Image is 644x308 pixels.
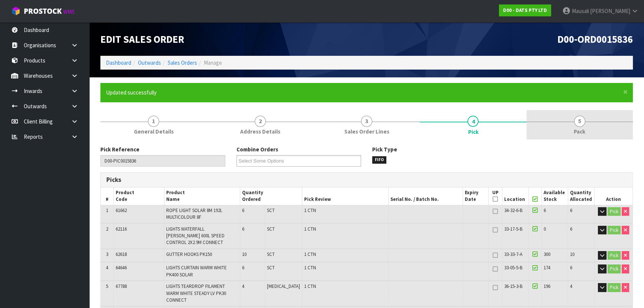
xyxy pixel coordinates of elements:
span: SCT [267,226,275,232]
span: [PERSON_NAME] [590,7,630,15]
span: 1 [148,116,159,127]
th: Pick Review [302,187,388,205]
span: 1 [106,207,108,214]
a: D00 - DATS PTY LTD [499,4,551,16]
span: Updated successfully [106,89,157,96]
span: 2 [255,116,266,127]
span: 3 [361,116,372,127]
h3: Picks [106,176,361,183]
span: 1 CTN [304,226,316,232]
span: 196 [544,283,550,289]
span: SCT [267,251,275,257]
button: Pick [608,264,621,273]
span: 4 [242,283,244,289]
a: Dashboard [106,59,131,66]
span: General Details [134,128,174,135]
th: UP [488,187,502,205]
button: Pick [608,283,621,292]
th: Location [502,187,528,205]
label: Pick Type [372,145,397,153]
strong: D00 - DATS PTY LTD [503,7,547,13]
span: 1 CTN [304,207,316,214]
span: 6 [242,264,244,271]
th: Action [595,187,632,205]
a: Outwards [138,59,161,66]
span: 10 [242,251,247,257]
span: 300 [544,251,550,257]
th: Quantity Allocated [568,187,594,205]
span: × [623,87,628,97]
span: LIGHTS TEARDROP FILAMENT WARM WHITE STEADY LV PK30 CONNECT [166,283,226,303]
th: Quantity Ordered [240,187,302,205]
span: 6 [570,226,572,232]
th: Expiry Date [463,187,488,205]
button: Pick [608,207,621,216]
span: SCT [267,207,275,214]
span: 4 [570,283,572,289]
span: 174 [544,264,550,271]
span: Pick [468,128,478,136]
span: [MEDICAL_DATA] [267,283,300,289]
span: FIFO [372,156,386,164]
span: 34-32-6-B [504,207,522,214]
th: Serial No. / Batch No. [389,187,463,205]
span: SCT [267,264,275,271]
span: Pack [574,128,585,135]
span: 4 [106,264,108,271]
span: 6 [242,226,244,232]
span: 6 [570,207,572,214]
span: 33-05-5-B [504,264,522,271]
span: 62618 [116,251,127,257]
span: 1 CTN [304,264,316,271]
span: 36-15-3-B [504,283,522,289]
span: 4 [467,116,479,127]
button: Pick [608,251,621,260]
span: 10 [570,251,574,257]
span: 0 [544,226,546,232]
th: Product Name [164,187,240,205]
small: WMS [63,8,75,15]
th: Available Stock [541,187,568,205]
span: LIGHTS CURTAIN WARM WHITE PK400 SOLAR [166,264,227,277]
span: 33-33-7-A [504,251,522,257]
span: Sales Order Lines [344,128,389,135]
span: 33-17-5-B [504,226,522,232]
span: ROPE LIGHT SOLAR 8M 192L MULTICOLOUR 8F [166,207,222,220]
span: Mausali [572,7,589,15]
a: Sales Orders [168,59,197,66]
span: Address Details [240,128,280,135]
span: Manage [204,59,222,66]
span: 3 [106,251,108,257]
img: cube-alt.png [11,6,20,16]
span: GUTTER HOOKS PK150 [166,251,212,257]
span: 5 [574,116,585,127]
span: 62116 [116,226,127,232]
span: 1 CTN [304,251,316,257]
span: 2 [106,226,108,232]
span: 61662 [116,207,127,214]
span: Edit Sales Order [100,33,184,45]
span: 67788 [116,283,127,289]
span: 6 [242,207,244,214]
span: ProStock [24,6,62,16]
span: 6 [570,264,572,271]
span: 5 [106,283,108,289]
button: Pick [608,226,621,235]
label: Pick Reference [100,145,139,153]
th: # [101,187,114,205]
span: D00-ORD0015836 [557,33,633,45]
span: 6 [544,207,546,214]
th: Product Code [114,187,164,205]
label: Combine Orders [236,145,278,153]
span: LIGHTS WATERFALL [PERSON_NAME] 600L SPEED CONTROL 2X2.9M CONNECT [166,226,225,246]
span: 1 CTN [304,283,316,289]
span: 64646 [116,264,127,271]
